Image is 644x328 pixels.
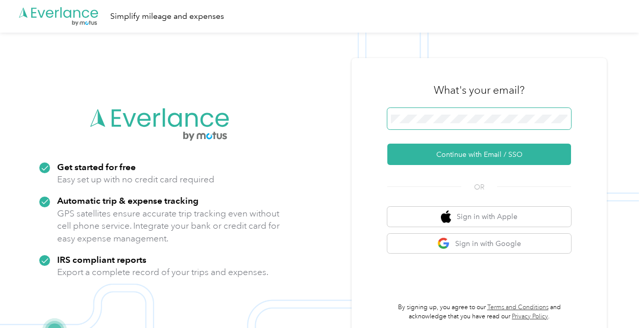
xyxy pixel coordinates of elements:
[387,234,571,254] button: google logoSign in with Google
[434,83,525,97] h3: What's your email?
[57,173,214,186] p: Easy set up with no credit card required
[110,10,224,23] div: Simplify mileage and expenses
[57,254,146,265] strong: IRS compliant reports
[437,237,450,250] img: google logo
[387,144,571,165] button: Continue with Email / SSO
[57,195,199,206] strong: Automatic trip & expense tracking
[461,182,497,193] span: OR
[487,304,549,311] a: Terms and Conditions
[441,210,451,223] img: apple logo
[57,266,268,279] p: Export a complete record of your trips and expenses.
[387,207,571,227] button: apple logoSign in with Apple
[57,207,280,245] p: GPS satellites ensure accurate trip tracking even without cell phone service. Integrate your bank...
[387,303,571,321] p: By signing up, you agree to our and acknowledge that you have read our .
[57,161,136,172] strong: Get started for free
[512,313,548,320] a: Privacy Policy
